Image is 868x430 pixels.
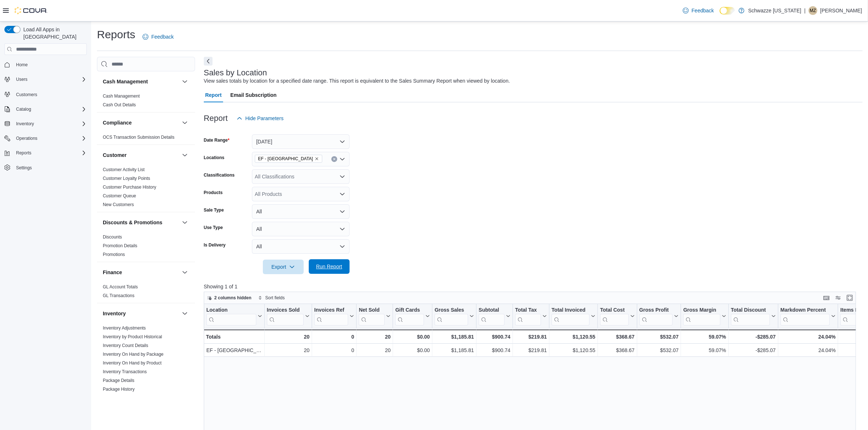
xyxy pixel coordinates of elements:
[103,343,148,348] a: Inventory Count Details
[234,111,287,126] button: Hide Parameters
[683,307,720,326] div: Gross Margin
[13,149,87,157] span: Reports
[16,165,32,171] span: Settings
[103,167,145,173] span: Customer Activity List
[103,193,136,198] a: Customer Queue
[103,202,134,207] a: New Customers
[339,156,345,162] button: Open list of options
[680,3,717,18] a: Feedback
[204,57,213,66] button: Next
[435,307,468,326] div: Gross Sales
[103,78,148,85] h3: Cash Management
[13,90,87,99] span: Customers
[16,62,28,68] span: Home
[267,260,299,274] span: Export
[683,346,726,355] div: 59.07%
[245,115,284,122] span: Hide Parameters
[103,284,138,290] span: GL Account Totals
[252,134,350,149] button: [DATE]
[639,307,673,326] div: Gross Profit
[103,378,135,383] span: Package Details
[263,260,304,274] button: Export
[204,190,223,196] label: Products
[97,233,195,262] div: Discounts & Promotions
[204,77,510,85] div: View sales totals by location for a specified date range. This report is equivalent to the Sales ...
[206,332,262,341] div: Totals
[13,134,40,143] button: Operations
[1,104,90,114] button: Catalog
[103,119,132,126] h3: Compliance
[103,94,140,99] a: Cash Management
[515,332,547,341] div: $219.81
[103,252,125,257] span: Promotions
[479,307,505,314] div: Subtotal
[204,207,224,213] label: Sale Type
[206,307,262,326] button: Location
[204,283,863,290] p: Showing 1 of 1
[600,307,634,326] button: Total Cost
[435,307,468,314] div: Gross Sales
[180,218,189,227] button: Discounts & Promotions
[103,334,162,340] span: Inventory by Product Historical
[103,234,122,240] span: Discounts
[16,92,37,98] span: Customers
[204,225,223,230] label: Use Type
[103,151,126,159] h3: Customer
[479,346,510,355] div: $900.74
[205,88,222,102] span: Report
[13,149,34,157] button: Reports
[97,165,195,212] div: Customer
[683,307,720,314] div: Gross Margin
[804,6,806,15] p: |
[479,307,510,326] button: Subtotal
[13,60,31,69] a: Home
[552,307,595,326] button: Total Invoiced
[720,7,735,15] input: Dark Mode
[781,307,830,314] div: Markdown Percent
[552,346,595,355] div: $1,120.55
[103,360,161,366] a: Inventory On Hand by Product
[316,263,342,270] span: Run Report
[255,293,288,302] button: Sort fields
[1,162,90,173] button: Settings
[97,27,135,42] h1: Reports
[103,134,175,140] span: OCS Transaction Submission Details
[395,307,430,326] button: Gift Cards
[13,60,87,69] span: Home
[103,378,135,383] a: Package Details
[180,268,189,277] button: Finance
[103,343,148,348] span: Inventory Count Details
[103,386,135,392] span: Package History
[13,163,87,172] span: Settings
[16,106,31,112] span: Catalog
[103,119,179,126] button: Compliance
[781,332,836,341] div: 24.04%
[204,172,235,178] label: Classifications
[359,307,390,326] button: Net Sold
[314,307,348,326] div: Invoices Ref
[600,307,628,314] div: Total Cost
[255,155,322,163] span: EF - South Boulder
[1,59,90,70] button: Home
[206,307,256,314] div: Location
[820,6,862,15] p: [PERSON_NAME]
[103,243,137,248] a: Promotion Details
[692,7,714,14] span: Feedback
[204,114,228,123] h3: Report
[314,307,354,326] button: Invoices Ref
[103,310,126,317] h3: Inventory
[180,151,189,159] button: Customer
[683,332,726,341] div: 59.07%
[103,325,146,331] span: Inventory Adjustments
[395,307,424,314] div: Gift Cards
[479,307,505,326] div: Subtotal
[13,119,37,128] button: Inventory
[683,307,726,326] button: Gross Margin
[395,307,424,326] div: Gift Card Sales
[1,119,90,129] button: Inventory
[13,75,87,84] span: Users
[103,293,135,298] a: GL Transactions
[103,310,179,317] button: Inventory
[515,346,547,355] div: $219.81
[16,150,31,156] span: Reports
